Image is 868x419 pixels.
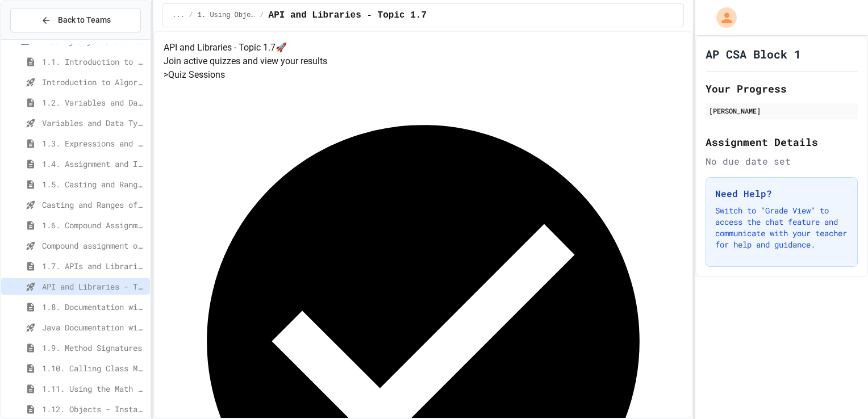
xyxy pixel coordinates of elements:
[164,55,683,68] p: Join active quizzes and view your results
[198,11,256,20] span: 1. Using Objects and Methods
[704,5,740,31] div: My Account
[706,134,858,150] h2: Assignment Details
[715,187,848,200] h3: Need Help?
[42,383,145,395] span: 1.11. Using the Math Class
[42,280,145,292] span: API and Libraries - Topic 1.7
[42,97,145,108] span: 1.2. Variables and Data Types
[709,106,854,116] div: [PERSON_NAME]
[42,301,145,313] span: 1.8. Documentation with Comments and Preconditions
[706,154,858,168] div: No due date set
[42,403,145,415] span: 1.12. Objects - Instances of Classes
[42,158,145,170] span: 1.4. Assignment and Input
[189,11,193,20] span: /
[42,137,145,149] span: 1.3. Expressions and Output [New]
[260,11,264,20] span: /
[164,68,683,82] h5: > Quiz Sessions
[42,260,145,272] span: 1.7. APIs and Libraries
[10,8,141,32] button: Back to Teams
[715,205,848,250] p: Switch to "Grade View" to access the chat feature and communicate with your teacher for help and ...
[58,14,111,26] span: Back to Teams
[42,321,145,333] span: Java Documentation with Comments - Topic 1.8
[164,41,683,55] h4: API and Libraries - Topic 1.7 🚀
[42,362,145,374] span: 1.10. Calling Class Methods
[42,199,145,211] span: Casting and Ranges of variables - Quiz
[42,219,145,231] span: 1.6. Compound Assignment Operators
[42,56,145,68] span: 1.1. Introduction to Algorithms, Programming, and Compilers
[42,117,145,129] span: Variables and Data Types - Quiz
[706,46,801,62] h1: AP CSA Block 1
[42,240,145,252] span: Compound assignment operators - Quiz
[42,178,145,190] span: 1.5. Casting and Ranges of Values
[42,76,145,88] span: Introduction to Algorithms, Programming, and Compilers
[172,11,185,20] span: ...
[269,9,427,22] span: API and Libraries - Topic 1.7
[706,81,858,97] h2: Your Progress
[42,342,145,354] span: 1.9. Method Signatures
